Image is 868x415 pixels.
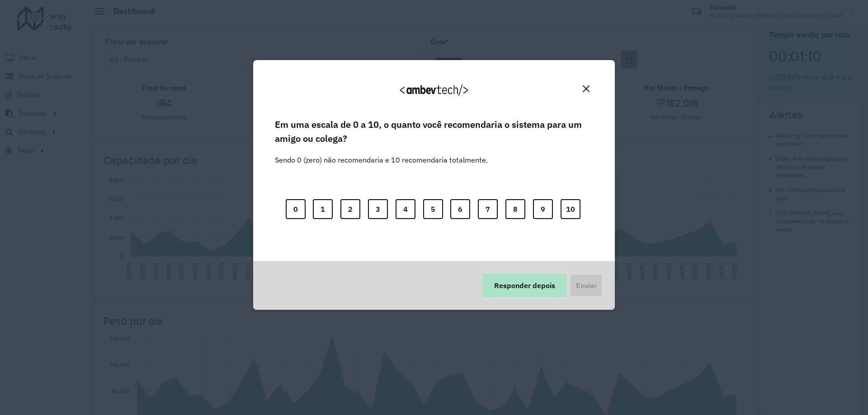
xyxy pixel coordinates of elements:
img: Logo Ambevtech [400,84,468,96]
label: Em uma escala de 0 a 10, o quanto você recomendaria o sistema para um amigo ou colega? [275,118,593,145]
button: 9 [533,199,553,219]
button: 1 [313,199,333,219]
button: Close [579,82,593,96]
button: 4 [396,199,415,219]
button: 6 [450,199,470,219]
button: 8 [505,199,525,219]
button: 3 [368,199,388,219]
button: 0 [286,199,306,219]
label: Sendo 0 (zero) não recomendaria e 10 recomendaria totalmente. [275,144,488,165]
img: Close [583,85,590,92]
button: 10 [561,199,580,219]
button: 5 [423,199,443,219]
button: Responder depois [482,274,567,297]
button: 7 [478,199,498,219]
button: 2 [340,199,360,219]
